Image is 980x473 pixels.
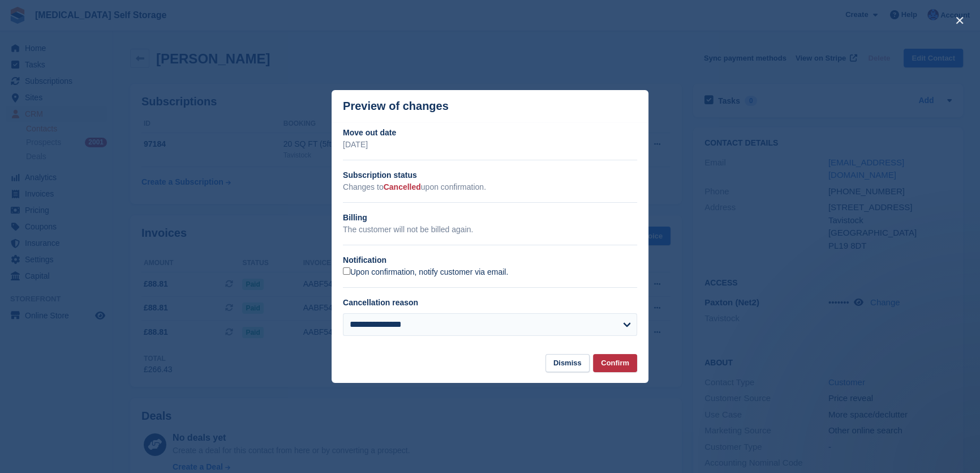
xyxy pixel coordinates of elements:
[343,224,637,236] p: The customer will not be billed again.
[343,181,637,193] p: Changes to upon confirmation.
[343,127,637,139] h2: Move out date
[593,354,637,373] button: Confirm
[343,139,637,151] p: [DATE]
[545,354,590,373] button: Dismiss
[343,212,637,224] h2: Billing
[951,11,969,29] button: close
[343,267,508,278] label: Upon confirmation, notify customer via email.
[343,298,418,307] label: Cancellation reason
[343,267,350,275] input: Upon confirmation, notify customer via email.
[343,254,637,266] h2: Notification
[384,182,421,191] span: Cancelled
[343,169,637,181] h2: Subscription status
[343,100,449,113] p: Preview of changes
